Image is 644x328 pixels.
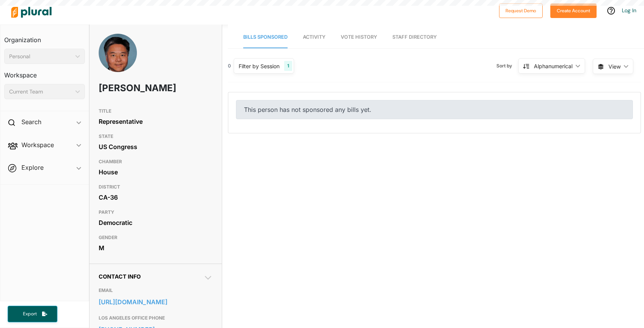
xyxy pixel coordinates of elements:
[99,208,213,217] h3: PARTY
[9,52,72,61] div: Personal
[392,26,437,48] a: Staff Directory
[99,242,213,254] div: M
[228,62,231,69] div: 0
[608,62,621,71] span: View
[18,311,42,317] span: Export
[99,116,213,127] div: Representative
[243,34,288,40] span: Bills Sponsored
[622,7,636,14] a: Log In
[99,296,213,308] a: [URL][DOMAIN_NAME]
[8,306,57,322] button: Export
[9,88,72,96] div: Current Team
[99,34,137,80] img: Headshot of Ted Lieu
[99,77,167,100] h1: [PERSON_NAME]
[99,132,213,141] h3: STATE
[341,34,377,40] span: Vote History
[99,192,213,203] div: CA-36
[99,273,141,280] span: Contact Info
[99,286,213,295] h3: EMAIL
[284,61,292,71] div: 1
[239,62,280,70] div: Filter by Session
[236,100,633,119] div: This person has not sponsored any bills yet.
[99,313,213,323] h3: LOS ANGELES OFFICE PHONE
[499,3,543,18] button: Request Demo
[303,34,325,40] span: Activity
[99,166,213,178] div: House
[99,157,213,166] h3: CHAMBER
[243,26,288,48] a: Bills Sponsored
[550,6,597,14] a: Create Account
[341,26,377,48] a: Vote History
[4,29,85,46] h3: Organization
[99,141,213,153] div: US Congress
[21,118,41,126] h2: Search
[534,62,572,70] div: Alphanumerical
[303,26,325,48] a: Activity
[99,233,213,242] h3: GENDER
[99,182,213,192] h3: DISTRICT
[99,217,213,228] div: Democratic
[4,64,85,81] h3: Workspace
[550,3,597,18] button: Create Account
[499,6,543,14] a: Request Demo
[99,107,213,116] h3: TITLE
[496,62,518,69] span: Sort by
